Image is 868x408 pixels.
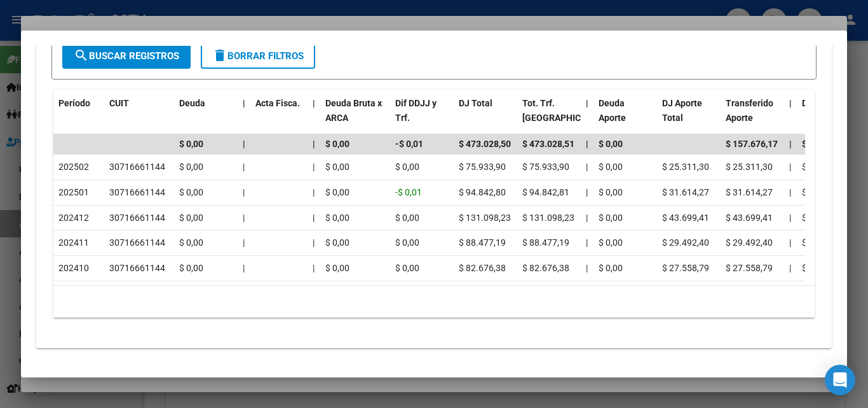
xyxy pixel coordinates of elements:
span: $ 0,00 [395,213,419,223]
span: DJ Aporte Total [662,98,702,123]
span: | [243,187,245,197]
span: | [586,98,588,108]
span: 202501 [58,187,89,197]
span: $ 75.933,90 [522,162,569,172]
datatable-header-cell: DJ Aporte Total [657,90,721,146]
span: Deuda Contr. [802,98,854,108]
span: $ 0,00 [802,237,826,248]
span: Transferido Aporte [726,98,773,123]
span: 202412 [58,213,89,223]
span: $ 25.311,30 [662,162,709,172]
mat-icon: delete [212,48,227,63]
div: 30716661144 [109,211,165,225]
button: Buscar Registros [62,43,191,69]
span: | [313,162,315,172]
span: $ 29.492,40 [662,237,709,248]
span: Acta Fisca. [255,98,300,108]
span: $ 473.028,51 [522,139,574,149]
span: DJ Total [459,98,492,108]
span: $ 0,00 [325,237,349,248]
span: $ 0,00 [325,162,349,172]
span: $ 43.699,41 [662,213,709,223]
div: 30716661144 [109,261,165,276]
span: $ 131.098,23 [459,213,511,223]
span: | [243,139,245,149]
span: $ 31.614,27 [726,187,773,197]
span: $ 0,00 [802,187,826,197]
span: Dif DDJJ y Trf. [395,98,437,123]
span: $ 94.842,81 [522,187,569,197]
datatable-header-cell: | [308,90,320,146]
span: | [586,237,588,248]
span: $ 131.098,23 [522,213,574,223]
span: $ 0,00 [325,213,349,223]
div: 30716661144 [109,236,165,250]
span: $ 0,00 [599,162,623,172]
span: Buscar Registros [74,50,179,62]
span: $ 157.676,17 [726,139,778,149]
datatable-header-cell: Deuda Aporte [593,90,657,146]
datatable-header-cell: Tot. Trf. Bruto [517,90,581,146]
span: $ 31.614,27 [662,187,709,197]
span: | [789,263,791,273]
span: $ 0,00 [395,263,419,273]
span: $ 0,00 [179,213,203,223]
span: Deuda Bruta x ARCA [325,98,382,123]
mat-icon: search [74,48,89,63]
span: $ 25.311,30 [726,162,773,172]
span: | [313,98,315,108]
datatable-header-cell: | [238,90,250,146]
span: 202502 [58,162,89,172]
datatable-header-cell: | [784,90,797,146]
span: -$ 0,01 [395,139,423,149]
span: Borrar Filtros [212,50,304,62]
span: | [243,162,245,172]
span: | [313,187,315,197]
span: $ 0,00 [179,263,203,273]
span: | [586,162,588,172]
span: | [313,213,315,223]
span: $ 0,00 [599,139,623,149]
datatable-header-cell: | [581,90,593,146]
span: $ 29.492,40 [726,237,773,248]
datatable-header-cell: CUIT [104,90,174,146]
span: $ 0,00 [179,162,203,172]
span: Período [58,98,90,108]
div: Open Intercom Messenger [825,365,855,395]
span: $ 0,00 [325,187,349,197]
span: Tot. Trf. [GEOGRAPHIC_DATA] [522,98,609,123]
span: $ 43.699,41 [726,213,773,223]
span: | [243,98,245,108]
datatable-header-cell: Deuda Bruta x ARCA [320,90,390,146]
span: $ 0,00 [802,263,826,273]
span: $ 0,00 [325,139,349,149]
span: $ 473.028,50 [459,139,511,149]
button: Borrar Filtros [201,43,315,69]
span: $ 0,00 [599,213,623,223]
span: | [789,213,791,223]
span: Deuda Aporte [599,98,626,123]
span: $ 27.558,79 [726,263,773,273]
span: $ 0,00 [599,263,623,273]
span: | [789,187,791,197]
span: $ 0,00 [599,187,623,197]
span: $ 0,00 [599,237,623,248]
span: | [586,139,588,149]
span: $ 88.477,19 [522,237,569,248]
span: Deuda [179,98,205,108]
span: | [243,213,245,223]
span: $ 94.842,80 [459,187,506,197]
span: $ 27.558,79 [662,263,709,273]
span: $ 0,00 [802,139,826,149]
datatable-header-cell: Transferido Aporte [721,90,784,146]
span: $ 0,00 [802,213,826,223]
span: $ 0,00 [395,162,419,172]
span: $ 0,00 [802,162,826,172]
span: $ 0,00 [179,187,203,197]
span: | [586,213,588,223]
span: $ 0,00 [325,263,349,273]
datatable-header-cell: Período [53,90,104,146]
span: | [243,263,245,273]
span: $ 0,00 [179,139,203,149]
span: $ 82.676,38 [522,263,569,273]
